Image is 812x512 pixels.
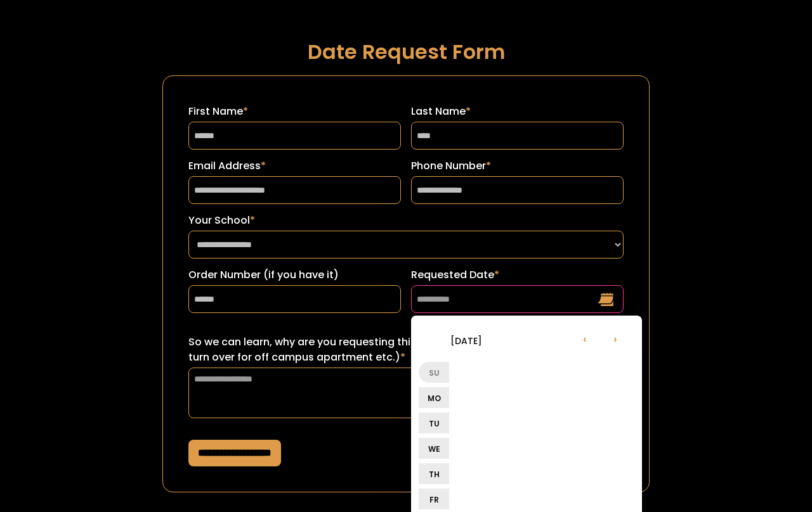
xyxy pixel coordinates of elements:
li: › [600,323,631,354]
li: Su [419,362,449,383]
label: Email Address [188,158,401,174]
label: So we can learn, why are you requesting this date? (ex: sorority recruitment, lease turn over for... [188,335,624,365]
li: [DATE] [419,325,514,355]
form: Request a Date Form [162,75,650,492]
li: Tu [419,413,449,433]
h1: Date Request Form [162,41,650,63]
li: We [419,438,449,459]
li: Mo [419,387,449,408]
li: ‹ [570,323,600,354]
label: Your School [188,213,624,228]
li: Th [419,463,449,484]
label: Last Name [411,104,624,119]
li: Fr [419,489,449,509]
label: Phone Number [411,158,624,174]
label: Order Number (if you have it) [188,267,401,283]
label: First Name [188,104,401,119]
label: Requested Date [411,267,624,283]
